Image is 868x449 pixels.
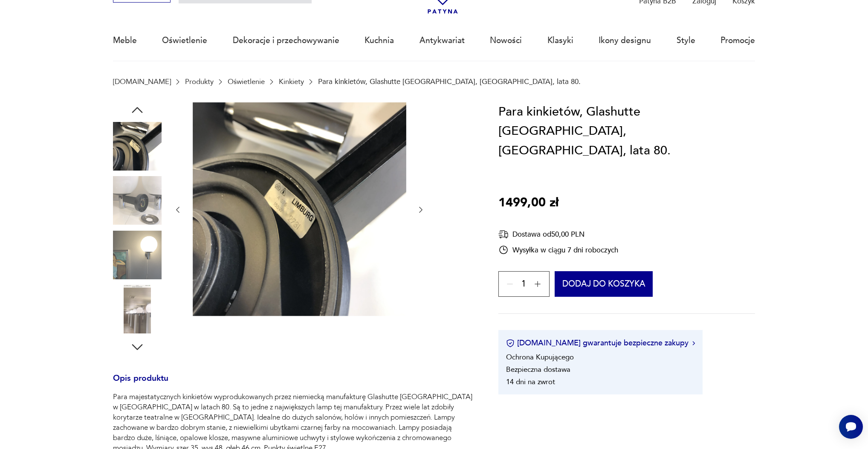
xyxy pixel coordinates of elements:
[498,245,618,255] div: Wysyłka w ciągu 7 dni roboczych
[113,375,474,392] h3: Opis produktu
[506,377,555,387] li: 14 dni na zwrot
[506,339,515,348] img: Ikona certyfikatu
[498,229,509,240] img: Ikona dostawy
[692,341,695,345] img: Ikona strzałki w prawo
[113,122,162,171] img: Zdjęcie produktu Para kinkietów, Glashutte Limburg, Niemcy, lata 80.
[498,102,755,161] h1: Para kinkietów, Glashutte [GEOGRAPHIC_DATA], [GEOGRAPHIC_DATA], lata 80.
[233,21,339,60] a: Dekoracje i przechowywanie
[498,229,618,240] div: Dostawa od 50,00 PLN
[193,102,406,316] img: Zdjęcie produktu Para kinkietów, Glashutte Limburg, Niemcy, lata 80.
[506,338,695,348] button: [DOMAIN_NAME] gwarantuje bezpieczne zakupy
[420,21,465,60] a: Antykwariat
[506,352,574,362] li: Ochrona Kupującego
[318,78,581,86] p: Para kinkietów, Glashutte [GEOGRAPHIC_DATA], [GEOGRAPHIC_DATA], lata 80.
[365,21,394,60] a: Kuchnia
[677,21,695,60] a: Style
[162,21,207,60] a: Oświetlenie
[113,231,162,279] img: Zdjęcie produktu Para kinkietów, Glashutte Limburg, Niemcy, lata 80.
[279,78,304,86] a: Kinkiety
[839,415,863,439] iframe: Smartsupp widget button
[547,21,573,60] a: Klasyki
[228,78,265,86] a: Oświetlenie
[720,21,755,60] a: Promocje
[521,281,526,288] span: 1
[113,21,137,60] a: Meble
[113,285,162,333] img: Zdjęcie produktu Para kinkietów, Glashutte Limburg, Niemcy, lata 80.
[490,21,522,60] a: Nowości
[599,21,651,60] a: Ikony designu
[185,78,214,86] a: Produkty
[555,271,653,297] button: Dodaj do koszyka
[498,193,558,213] p: 1499,00 zł
[506,365,570,374] li: Bezpieczna dostawa
[113,78,171,86] a: [DOMAIN_NAME]
[113,176,162,225] img: Zdjęcie produktu Para kinkietów, Glashutte Limburg, Niemcy, lata 80.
